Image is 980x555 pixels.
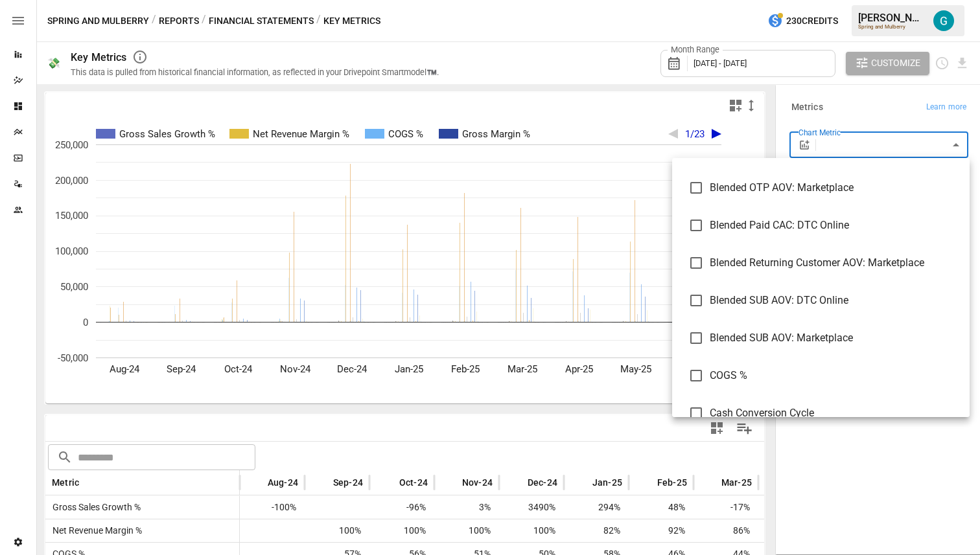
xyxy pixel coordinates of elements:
span: Blended SUB AOV: DTC Online [710,293,959,308]
span: Blended Returning Customer AOV: Marketplace [710,255,959,271]
span: Blended OTP AOV: Marketplace [710,180,959,196]
span: COGS % [710,368,959,383]
span: Cash Conversion Cycle [710,405,959,421]
span: Blended Paid CAC: DTC Online [710,218,959,233]
span: Blended SUB AOV: Marketplace [710,330,959,346]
